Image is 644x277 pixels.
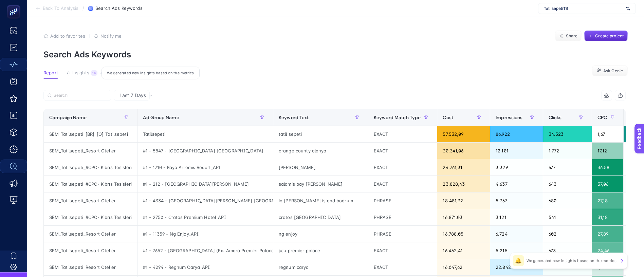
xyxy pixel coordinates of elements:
span: / [82,5,84,11]
div: 1.772 [543,143,592,159]
span: Keyword Text [279,115,309,120]
div: 30.341,06 [437,143,490,159]
span: Report [43,70,58,76]
span: Add to favorites [50,33,85,39]
div: 541 [543,209,592,225]
div: 57.532,09 [437,126,490,142]
div: #1 - 4294 - Regnum Carya_API [137,259,273,275]
div: la [PERSON_NAME] island bodrum [273,192,368,209]
div: #1 - 11359 - Ng Enjoy_API [137,226,273,242]
span: Notify me [100,33,122,39]
div: SEM_Tatilsepeti_#CPC- Kıbrıs Tesisleri [44,159,137,176]
div: EXACT [368,176,437,192]
span: Feedback [4,2,26,7]
span: CPC [597,115,607,120]
div: 4.637 [490,176,543,192]
div: #1 - 2750 - Cratos Premium Hotel_API [137,209,273,225]
div: 23.828,43 [437,176,490,192]
div: cratos [GEOGRAPHIC_DATA] [273,209,368,225]
div: 12.101 [490,143,543,159]
div: 37,06 [592,176,623,192]
div: 680 [543,192,592,209]
div: 673 [543,242,592,259]
div: SEM_Tatilsepeti_Resort Oteller [44,192,137,209]
span: Impressions [496,115,523,120]
button: Share [555,31,582,41]
div: orange county alanya [273,143,368,159]
span: Back To Analysis [43,6,78,11]
div: 🔔 [513,255,524,266]
span: Last 7 Days [119,92,146,99]
div: #1 - 212 - [GEOGRAPHIC_DATA][PERSON_NAME] [137,176,273,192]
div: PHRASE [368,192,437,209]
div: #1 - 4334 - [GEOGRAPHIC_DATA][PERSON_NAME] [GEOGRAPHIC_DATA] [137,192,273,209]
span: Insights [72,70,89,76]
div: 27,89 [592,226,623,242]
div: [PERSON_NAME] [273,159,368,176]
span: Cost [443,115,453,120]
div: 16.871,03 [437,209,490,225]
span: Clicks [549,115,562,120]
div: EXACT [368,242,437,259]
div: 602 [543,226,592,242]
div: 31,18 [592,209,623,225]
div: PHRASE [368,226,437,242]
div: #1 - 7652 - [GEOGRAPHIC_DATA] (Ex. Amara Premier Palace)_API [137,242,273,259]
button: Create project [584,31,628,41]
span: Create project [595,33,624,39]
div: 16.462,41 [437,242,490,259]
div: PHRASE [368,209,437,225]
div: 5.367 [490,192,543,209]
div: SEM_Tatilsepeti_[BR]_[O]_Tatilsepeti [44,126,137,142]
div: 24.761,31 [437,159,490,176]
div: regnum carya [273,259,368,275]
span: Share [566,33,578,39]
div: 17,12 [592,143,623,159]
div: 27,18 [592,192,623,209]
div: 36,58 [592,159,623,176]
div: 16.788,05 [437,226,490,242]
button: Ask Genie [592,66,628,76]
div: salamis bay [PERSON_NAME] [273,176,368,192]
div: juju premier palace [273,242,368,259]
p: We generated new insights based on the metrics [527,258,617,263]
div: 22.042 [490,259,543,275]
div: SEM_Tatilsepeti_#CPC- Kıbrıs Tesisleri [44,209,137,225]
div: SEM_Tatilsepeti_Resort Oteller [44,259,137,275]
div: 3.329 [490,159,543,176]
button: Add to favorites [43,33,85,39]
div: EXACT [368,143,437,159]
div: SEM_Tatilsepeti_Resort Oteller [44,226,137,242]
div: Tatilsepeti [137,126,273,142]
div: tatil sepeti [273,126,368,142]
div: SEM_Tatilsepeti_Resort Oteller [44,242,137,259]
span: Keyword Match Type [374,115,421,120]
div: 6.724 [490,226,543,242]
div: 16.047,62 [437,259,490,275]
div: 5.215 [490,242,543,259]
div: 14 [91,70,97,76]
div: 1,67 [592,126,623,142]
button: Notify me [94,33,122,39]
span: Campaign Name [49,115,87,120]
div: 18.481,32 [437,192,490,209]
div: SEM_Tatilsepeti_Resort Oteller [44,143,137,159]
span: Ask Genie [603,68,623,74]
div: SEM_Tatilsepeti_#CPC- Kıbrıs Tesisleri [44,176,137,192]
div: 24,46 [592,242,623,259]
p: Search Ads Keywords [43,50,628,59]
div: EXACT [368,159,437,176]
span: Ad Group Name [143,115,179,120]
div: EXACT [368,126,437,142]
div: We generated new insights based on the metrics [102,67,200,79]
div: 3.121 [490,209,543,225]
span: TatilsepetiTS [544,6,623,11]
div: 643 [543,176,592,192]
span: Search Ads Keywords [95,6,142,11]
div: 34.523 [543,126,592,142]
div: #1 - 1710 - Kaya Artemis Resort_API [137,159,273,176]
div: ng enjoy [273,226,368,242]
img: svg%3e [626,5,630,12]
div: #1 - 5847 - [GEOGRAPHIC_DATA] [GEOGRAPHIC_DATA] [137,143,273,159]
div: 677 [543,159,592,176]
